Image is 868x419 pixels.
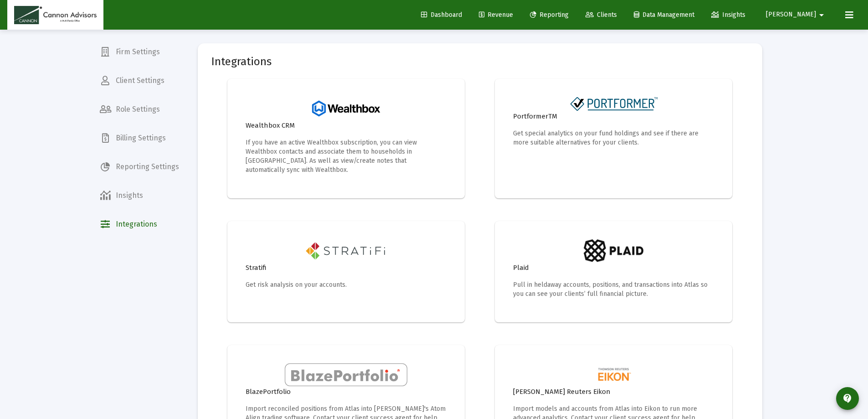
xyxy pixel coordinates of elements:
[584,239,643,262] img: plaid-logo.png
[304,239,388,262] img: stratifi-logo.png
[211,57,749,66] mat-card-title: Integrations
[513,129,714,147] p: Get special analytics on your fund holdings and see if there are more suitable alternatives for y...
[92,41,186,63] a: Firm Settings
[308,97,384,120] img: wealthbox.png
[246,386,447,397] h4: BlazePortfolio
[14,6,97,24] img: Dashboard
[816,6,827,24] mat-icon: arrow_drop_down
[766,11,816,19] span: [PERSON_NAME]
[704,6,753,24] a: Insights
[92,70,186,92] a: Client Settings
[513,386,714,397] h4: [PERSON_NAME] Reuters Eikon
[569,97,658,111] img: portformer-logo-with-icon.png
[842,393,853,404] mat-icon: contact_support
[513,262,714,273] h4: Plaid
[92,127,186,149] a: Billing Settings
[92,98,186,120] a: Role Settings
[92,185,186,207] a: Insights
[578,6,624,24] a: Clients
[479,11,513,19] span: Revenue
[523,6,576,24] a: Reporting
[92,213,186,235] a: Integrations
[627,6,702,24] a: Data Management
[414,6,469,24] a: Dashboard
[513,111,714,122] h4: PortformerTM
[586,11,617,19] span: Clients
[246,138,447,175] p: If you have an active Wealthbox subscription, you can view Wealthbox contacts and associate them ...
[513,280,714,299] p: Pull in heldaway accounts, positions, and transactions into Atlas so you can see your clients’ fu...
[421,11,462,19] span: Dashboard
[92,156,186,178] a: Reporting Settings
[246,280,447,290] p: Get risk analysis on your accounts.
[472,6,520,24] a: Revenue
[246,262,447,273] h4: Stratifi
[634,11,694,19] span: Data Management
[285,363,407,386] img: blaze-portfolio-logo.png
[246,120,447,131] h4: Wealthbox CRM
[530,11,569,19] span: Reporting
[711,11,745,19] span: Insights
[594,363,633,386] img: thomson-reuters-eikon-logo.png
[755,5,838,24] button: [PERSON_NAME]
